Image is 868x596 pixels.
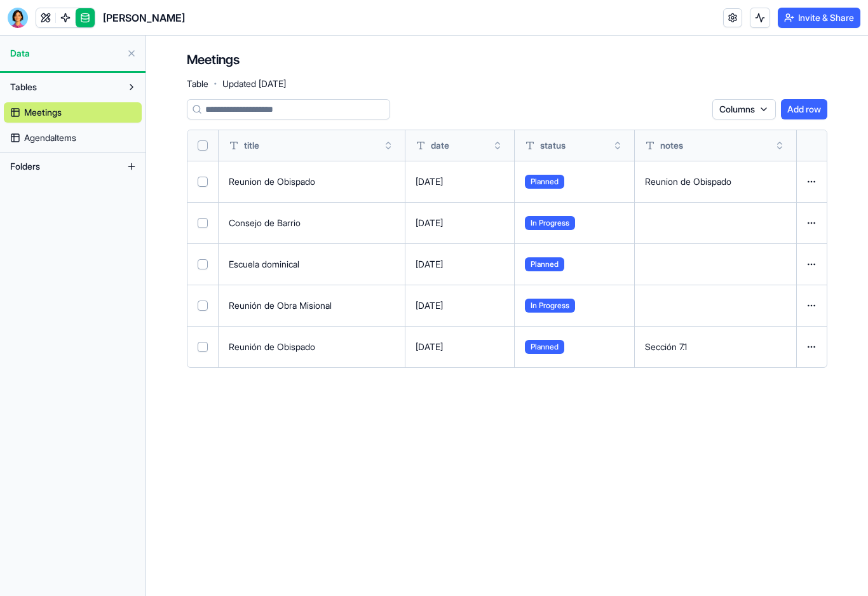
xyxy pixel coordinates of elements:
button: Select row [198,218,208,228]
a: Meetings [4,102,142,123]
button: Open menu [801,337,822,357]
p: [DATE] [416,175,504,188]
p: [DATE] [416,341,504,353]
span: Data [10,47,121,60]
button: Folders [4,156,121,177]
button: Select all [198,140,208,151]
button: Toggle sort [382,139,395,152]
span: date [431,139,449,152]
p: Consejo de Barrio [229,217,395,229]
button: Columns [712,99,776,119]
button: Select row [198,342,208,352]
p: Reunión de Obispado [229,341,395,353]
button: Open menu [801,213,822,233]
span: Table [187,78,208,90]
h4: Meetings [187,51,240,69]
span: Folders [10,160,40,173]
button: Select row [198,259,208,269]
p: Sección 7.1 [645,341,786,353]
span: In Progress [525,299,575,313]
span: In Progress [525,216,575,230]
button: Toggle sort [611,139,624,152]
p: Reunión de Obra Misional [229,299,395,312]
p: [DATE] [416,258,504,271]
span: Updated [DATE] [222,78,286,90]
a: AgendaItems [4,128,142,148]
p: [DATE] [416,217,504,229]
p: [DATE] [416,299,504,312]
button: Toggle sort [491,139,504,152]
button: Select row [198,301,208,311]
span: Tables [10,81,37,93]
span: [PERSON_NAME] [103,10,185,25]
p: Reunion de Obispado [645,175,786,188]
button: Open menu [801,295,822,316]
span: Planned [525,257,564,271]
button: Add row [781,99,827,119]
span: · [214,74,217,94]
span: Planned [525,175,564,189]
button: Select row [198,177,208,187]
span: notes [660,139,683,152]
span: Meetings [24,106,62,119]
span: AgendaItems [24,132,76,144]
button: Tables [4,77,121,97]
button: Invite & Share [778,8,860,28]
span: status [540,139,566,152]
span: Planned [525,340,564,354]
button: Toggle sort [773,139,786,152]
p: Escuela dominical [229,258,395,271]
button: Open menu [801,172,822,192]
p: Reunion de Obispado [229,175,395,188]
span: title [244,139,259,152]
button: Open menu [801,254,822,274]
